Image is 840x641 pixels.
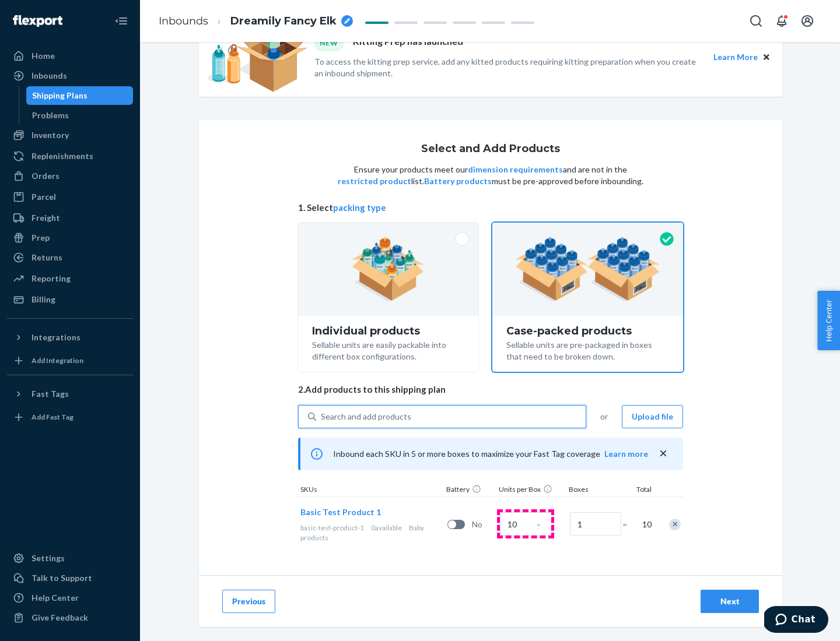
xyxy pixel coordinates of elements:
[32,592,79,604] div: Help Center
[7,408,133,427] a: Add Fast Tag
[298,484,444,496] div: SKUs
[337,164,645,187] p: Ensure your products meet our and are not in the list. must be pre-approved before inbounding.
[424,175,492,187] button: Battery products
[764,606,828,635] iframe: Opens a widget where you can chat to one of our agents
[7,608,133,627] button: Give Feedback
[149,4,362,38] ol: breadcrumbs
[26,106,134,125] a: Problems
[657,448,669,460] button: close
[7,188,133,206] a: Parcel
[710,596,749,607] div: Next
[817,291,840,350] button: Help Center
[566,484,625,496] div: Boxes
[468,164,563,175] button: dimension requirements
[515,237,660,301] img: case-pack.59cecea509d18c883b923b81aeac6d0b.png
[32,90,87,101] div: Shipping Plans
[7,47,133,65] a: Home
[300,506,381,518] button: Basic Test Product 1
[32,332,80,343] div: Integrations
[496,484,566,496] div: Units per Box
[32,273,71,284] div: Reporting
[7,549,133,568] a: Settings
[159,15,208,27] a: Inbounds
[713,51,758,64] button: Learn More
[32,355,83,365] div: Add Integration
[110,9,133,33] button: Close Navigation
[444,484,496,496] div: Battery
[32,294,55,305] div: Billing
[32,552,65,564] div: Settings
[506,325,669,337] div: Case-packed products
[300,523,364,532] span: basic-test-product-1
[500,512,551,536] input: Case Quantity
[7,126,133,145] a: Inventory
[32,110,69,121] div: Problems
[669,519,681,530] div: Remove Item
[701,590,759,613] button: Next
[298,438,683,470] div: Inbound each SKU in 5 or more boxes to maximize your Fast Tag coverage
[32,232,50,244] div: Prep
[744,9,768,33] button: Open Search Box
[7,167,133,185] a: Orders
[371,523,402,532] span: 0 available
[625,484,654,496] div: Total
[230,14,337,29] span: Dreamily Fancy Elk
[7,385,133,403] button: Fast Tags
[570,512,621,536] input: Number of boxes
[298,383,683,396] span: 2. Add products to this shipping plan
[7,290,133,309] a: Billing
[300,507,381,517] span: Basic Test Product 1
[32,70,67,82] div: Inbounds
[796,9,819,33] button: Open account menu
[7,328,133,347] button: Integrations
[7,351,133,370] a: Add Integration
[333,202,386,214] button: packing type
[321,411,411,422] div: Search and add products
[32,129,69,141] div: Inventory
[32,150,93,162] div: Replenishments
[7,66,133,85] a: Inbounds
[760,51,773,64] button: Close
[7,147,133,165] a: Replenishments
[353,35,463,51] p: Kitting Prep has launched
[770,9,793,33] button: Open notifications
[338,175,411,187] button: restricted product
[32,252,62,263] div: Returns
[314,35,344,51] div: NEW
[604,448,648,460] button: Learn more
[26,86,134,105] a: Shipping Plans
[640,519,652,530] span: 10
[32,170,60,182] div: Orders
[312,325,464,337] div: Individual products
[32,388,69,400] div: Fast Tags
[421,143,560,155] h1: Select and Add Products
[32,412,73,422] div: Add Fast Tag
[7,248,133,267] a: Returns
[312,337,464,362] div: Sellable units are easily packable into different box configurations.
[622,519,634,530] span: =
[600,411,608,422] span: or
[7,228,133,247] a: Prep
[472,519,495,530] span: No
[32,212,60,224] div: Freight
[300,523,443,543] div: Baby products
[32,50,55,62] div: Home
[7,209,133,227] a: Freight
[222,590,275,613] button: Previous
[7,269,133,288] a: Reporting
[506,337,669,362] div: Sellable units are pre-packaged in boxes that need to be broken down.
[32,572,92,584] div: Talk to Support
[13,15,62,27] img: Flexport logo
[622,405,683,428] button: Upload file
[298,202,683,214] span: 1. Select
[352,237,425,301] img: individual-pack.facf35554cb0f1810c75b2bd6df2d64e.png
[7,589,133,607] a: Help Center
[314,56,703,79] p: To access the kitting prep service, add any kitted products requiring kitting preparation when yo...
[32,191,56,203] div: Parcel
[32,612,88,624] div: Give Feedback
[7,569,133,587] button: Talk to Support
